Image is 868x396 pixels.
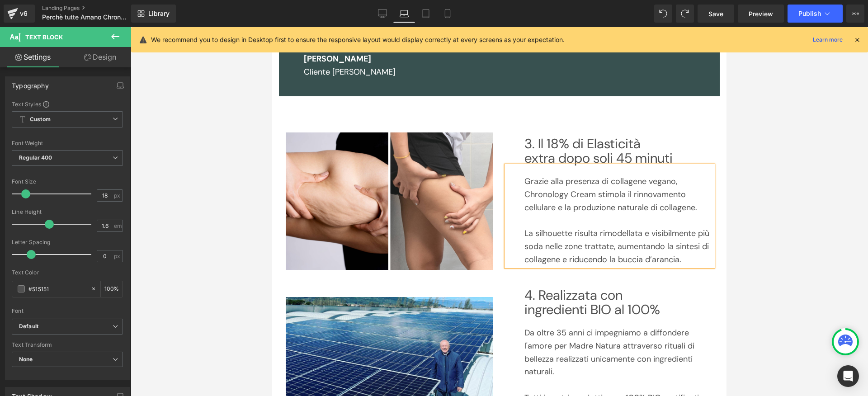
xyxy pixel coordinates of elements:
[25,33,63,41] span: Text Block
[393,5,415,23] a: Laptop
[738,5,784,23] a: Preview
[12,77,49,90] div: Typography
[12,209,123,215] div: Line Height
[32,26,99,37] strong: [PERSON_NAME]
[749,9,773,19] span: Preview
[114,253,122,259] span: px
[12,308,123,314] div: Font
[4,5,35,23] a: v6
[846,5,864,23] button: More
[252,148,441,187] p: Grazie alla presenza di collagene vegano, Chronology Cream stimola il rinnovamento cellulare e la...
[151,35,565,45] p: We recommend you to design in Desktop first to ensure the responsive layout would display correct...
[12,342,123,348] div: Text Transform
[437,5,458,23] a: Mobile
[837,365,859,387] div: Open Intercom Messenger
[12,140,123,146] div: Font Weight
[676,5,694,23] button: Redo
[19,356,33,363] b: None
[12,100,123,108] div: Text Styles
[18,8,29,19] div: v6
[114,193,122,198] span: px
[19,154,52,161] b: Regular 400
[372,5,393,23] a: Desktop
[252,201,437,238] span: La silhouette risulta rimodellata e visibilmente più soda nelle zone trattate, aumentando la sint...
[32,25,221,52] p: Cliente [PERSON_NAME]
[30,116,51,123] b: Custom
[101,281,123,297] div: %
[252,261,441,290] h2: 4. Realizzata con ingredienti BIO al 100%
[798,10,821,17] span: Publish
[654,5,672,23] button: Undo
[42,14,129,21] span: Perchè tutte Amano Chronology
[809,34,846,45] a: Learn more
[708,9,723,19] span: Save
[42,5,146,12] a: Landing Pages
[28,284,86,294] input: Color
[131,5,176,23] a: New Library
[67,47,133,67] a: Design
[148,9,170,18] span: Library
[114,223,122,229] span: em
[12,269,123,276] div: Text Color
[415,5,437,23] a: Tablet
[12,179,123,185] div: Font Size
[252,109,441,139] h2: 3. Il 18% di Elasticità extra dopo soli 45 minuti
[19,323,38,330] i: Default
[252,299,441,351] p: Da oltre 35 anni ci impegniamo a diffondere l'amore per Madre Natura attraverso rituali di bellez...
[12,239,123,245] div: Letter Spacing
[788,5,843,23] button: Publish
